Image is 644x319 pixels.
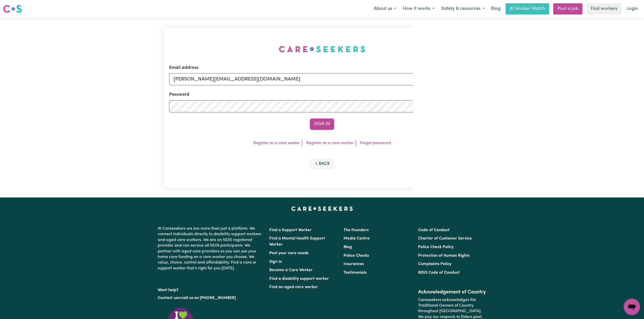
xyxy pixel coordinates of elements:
button: About us [370,4,400,14]
a: Find a Mental Health Support Worker [269,236,325,247]
a: Careseekers home page [291,207,353,211]
a: Find a disability support worker [269,277,329,281]
h2: Acknowledgement of Country [418,289,486,295]
a: Charter of Customer Service [418,236,472,241]
a: Sign In [269,260,282,264]
img: Careseekers logo [3,4,22,13]
p: or [158,293,263,303]
a: Find a Support Worker [269,228,312,232]
label: Password [169,91,189,98]
a: Police Check Policy [418,245,454,249]
a: The Founders [344,228,369,232]
button: How it works [400,4,438,14]
a: Find workers [586,3,621,14]
button: Sign In [310,118,334,130]
a: Careseekers logo [3,3,22,15]
button: Back [310,158,334,169]
a: Post a job [553,3,582,14]
a: Code of Conduct [418,228,450,232]
a: Media Centre [344,236,370,241]
a: Insurances [344,262,364,266]
label: Email address [169,65,199,71]
p: At Careseekers we are more than just a platform. We connect individuals directly to disability su... [158,224,263,273]
a: Register as a care seeker [253,141,300,145]
a: Login [623,3,641,14]
input: Email address [169,73,475,85]
a: NDIS Code of Conduct [418,271,460,275]
a: call us on [PHONE_NUMBER] [182,296,236,300]
button: Safety & resources [438,4,488,14]
a: Register as a care worker [306,141,354,145]
a: Blog [344,245,352,249]
a: Find an aged care worker [269,285,318,289]
a: AI Worker Match [506,3,549,14]
a: Blog [488,3,504,14]
a: Protection of Human Rights [418,254,470,258]
a: Complaints Policy [418,262,451,266]
p: Want help? [158,285,263,293]
a: Police Checks [344,254,369,258]
a: Testimonials [344,271,367,275]
a: Post your care needs [269,251,309,255]
iframe: Button to launch messaging window [624,299,640,315]
a: Become a Care Worker [269,268,313,272]
a: Forgot password [360,141,391,145]
a: Contact us [158,296,178,300]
